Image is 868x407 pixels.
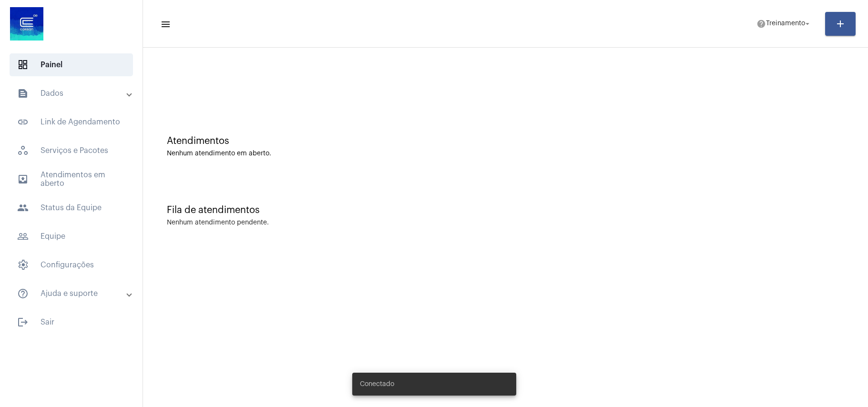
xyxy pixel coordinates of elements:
[751,14,817,33] button: Treinamento
[10,311,133,334] span: Sair
[10,111,133,133] span: Link de Agendamento
[756,19,766,29] mat-icon: help
[10,196,133,219] span: Status da Equipe
[167,136,844,146] div: Atendimentos
[8,5,46,43] img: d4669ae0-8c07-2337-4f67-34b0df7f5ae4.jpeg
[17,288,127,299] mat-panel-title: Ajuda e suporte
[803,20,812,28] mat-icon: arrow_drop_down
[766,20,805,27] span: Treinamento
[17,116,29,128] mat-icon: sidenav icon
[10,254,133,276] span: Configurações
[6,82,143,105] mat-expansion-panel-header: sidenav iconDados
[360,379,394,389] span: Conectado
[17,202,29,214] mat-icon: sidenav icon
[835,18,846,30] mat-icon: add
[17,145,29,156] span: sidenav icon
[167,219,269,226] div: Nenhum atendimento pendente.
[167,205,844,215] div: Fila de atendimentos
[17,231,29,242] mat-icon: sidenav icon
[10,53,133,76] span: Painel
[17,88,127,99] mat-panel-title: Dados
[17,259,29,271] span: sidenav icon
[10,225,133,248] span: Equipe
[17,173,29,185] mat-icon: sidenav icon
[17,288,29,299] mat-icon: sidenav icon
[17,316,29,328] mat-icon: sidenav icon
[10,168,133,191] span: Atendimentos em aberto
[6,282,143,305] mat-expansion-panel-header: sidenav iconAjuda e suporte
[167,150,844,157] div: Nenhum atendimento em aberto.
[17,88,29,99] mat-icon: sidenav icon
[17,59,29,71] span: sidenav icon
[10,139,133,162] span: Serviços e Pacotes
[160,19,170,30] mat-icon: sidenav icon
